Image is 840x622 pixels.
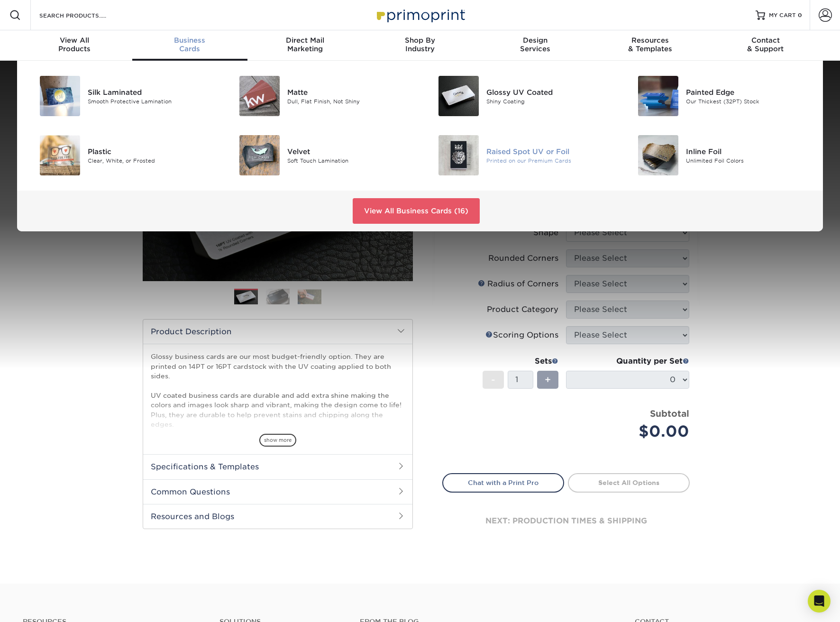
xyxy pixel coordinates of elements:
img: Primoprint [373,5,467,25]
a: Inline Foil Business Cards Inline Foil Unlimited Foil Colors [627,131,812,179]
a: Direct MailMarketing [247,30,363,61]
div: Smooth Protective Lamination [88,97,213,105]
div: next: production times & shipping [442,493,690,549]
a: Glossy UV Coated Business Cards Glossy UV Coated Shiny Coating [427,72,612,120]
div: Matte [287,87,413,97]
a: Matte Business Cards Matte Dull, Flat Finish, Not Shiny [228,72,413,120]
a: View AllProducts [17,30,132,61]
div: Clear, White, or Frosted [88,156,213,165]
img: Inline Foil Business Cards [638,135,678,175]
div: Dull, Flat Finish, Not Shiny [287,97,413,105]
a: View All Business Cards (16) [353,198,480,224]
iframe: Google Customer Reviews [2,593,81,619]
img: Raised Spot UV or Foil Business Cards [438,135,479,175]
img: Matte Business Cards [239,76,280,116]
span: Resources [593,36,708,45]
img: Velvet Business Cards [239,135,280,175]
strong: Subtotal [650,408,689,419]
span: 0 [798,12,802,18]
img: Painted Edge Business Cards [638,76,678,116]
img: Silk Laminated Business Cards [40,76,80,116]
a: DesignServices [477,30,593,61]
div: Plastic [88,146,213,156]
div: Our Thickest (32PT) Stock [686,97,812,105]
a: Velvet Business Cards Velvet Soft Touch Lamination [228,131,413,179]
div: Inline Foil [686,146,812,156]
div: Velvet [287,146,413,156]
span: + [545,373,551,387]
a: BusinessCards [132,30,247,61]
div: Painted Edge [686,87,812,97]
div: Printed on our Premium Cards [486,156,612,165]
h2: Resources and Blogs [143,504,412,529]
div: Glossy UV Coated [486,87,612,97]
div: Open Intercom Messenger [808,590,831,613]
a: Contact& Support [708,30,823,61]
span: - [491,373,495,387]
a: Select All Options [568,473,690,492]
div: & Support [708,36,823,53]
img: Glossy UV Coated Business Cards [438,76,479,116]
a: Resources& Templates [593,30,708,61]
span: show more [259,434,296,447]
div: Soft Touch Lamination [287,156,413,165]
div: Services [477,36,593,53]
a: Plastic Business Cards Plastic Clear, White, or Frosted [28,131,214,179]
span: Direct Mail [247,36,363,45]
span: View All [17,36,132,45]
span: Contact [708,36,823,45]
span: Shop By [363,36,478,45]
a: Silk Laminated Business Cards Silk Laminated Smooth Protective Lamination [28,72,214,120]
a: Raised Spot UV or Foil Business Cards Raised Spot UV or Foil Printed on our Premium Cards [427,131,612,179]
a: Painted Edge Business Cards Painted Edge Our Thickest (32PT) Stock [627,72,812,120]
span: Design [477,36,593,45]
div: $0.00 [573,420,689,443]
div: & Templates [593,36,708,53]
h2: Common Questions [143,479,412,504]
div: Products [17,36,132,53]
img: Plastic Business Cards [40,135,80,175]
span: MY CART [769,11,796,19]
div: Industry [363,36,478,53]
a: Shop ByIndustry [363,30,478,61]
div: Cards [132,36,247,53]
h2: Specifications & Templates [143,454,412,479]
div: Shiny Coating [486,97,612,105]
div: Marketing [247,36,363,53]
div: Silk Laminated [88,87,213,97]
div: Raised Spot UV or Foil [486,146,612,156]
span: Business [132,36,247,45]
a: Chat with a Print Pro [442,473,564,492]
div: Unlimited Foil Colors [686,156,812,165]
input: SEARCH PRODUCTS..... [38,9,131,21]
